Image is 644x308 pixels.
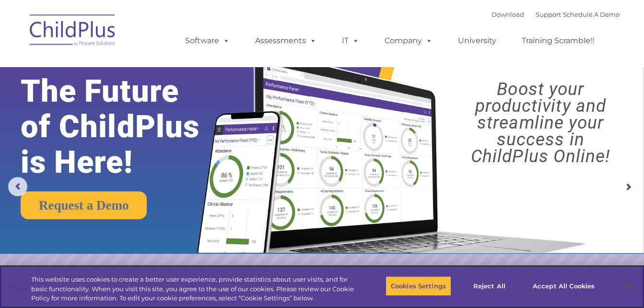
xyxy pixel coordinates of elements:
a: IT [332,31,369,50]
span: Phone number [133,103,174,110]
button: Close [618,275,639,296]
button: Reject All [459,276,519,296]
a: Company [375,31,442,50]
a: University [448,31,506,50]
a: Download [492,11,524,18]
a: Assessments [246,31,326,50]
a: Request a Demo [21,191,147,219]
a: Support [536,11,561,18]
div: This website uses cookies to create a better user experience, provide statistics about user visit... [31,275,354,303]
rs-layer: The Future of ChildPlus is Here! [21,73,226,180]
a: Software [176,31,239,50]
button: Accept All Cookies [527,276,600,296]
font: | [492,11,620,18]
span: Last name [133,63,163,71]
rs-layer: Boost your productivity and streamline your success in ChildPlus Online! [445,81,636,165]
a: Training Scramble!! [512,31,604,50]
img: ChildPlus by Procare Solutions [25,8,121,56]
a: Schedule A Demo [563,11,620,18]
button: Cookies Settings [386,276,451,296]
